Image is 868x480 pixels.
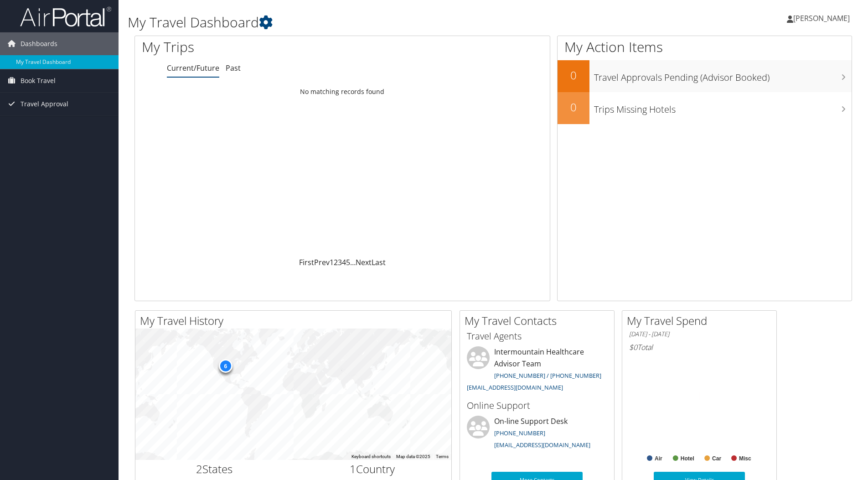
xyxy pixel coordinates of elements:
[712,455,721,462] text: Car
[218,359,232,373] div: 6
[142,461,287,477] h2: States
[330,257,334,267] a: 1
[793,13,850,23] span: [PERSON_NAME]
[629,342,770,352] h6: Total
[594,67,852,84] h3: Travel Approvals Pending (Advisor Booked)
[142,37,370,57] h1: My Trips
[494,429,545,437] a: [PHONE_NUMBER]
[629,342,637,352] span: $0
[140,313,451,329] h2: My Travel History
[300,461,445,477] h2: Country
[629,330,770,339] h6: [DATE] - [DATE]
[396,454,430,459] span: Map data ©2025
[226,63,241,73] a: Past
[739,455,751,462] text: Misc
[462,346,612,395] li: Intermountain Healthcare Advisor Team
[350,461,356,476] span: 1
[558,92,852,124] a: 0Trips Missing Hotels
[21,69,56,92] span: Book Travel
[21,32,57,55] span: Dashboards
[655,455,662,462] text: Air
[467,399,607,412] h3: Online Support
[135,83,550,100] td: No matching records found
[467,330,607,343] h3: Travel Agents
[167,63,219,73] a: Current/Future
[494,371,601,380] a: [PHONE_NUMBER] / [PHONE_NUMBER]
[342,257,346,267] a: 4
[196,461,202,476] span: 2
[20,6,111,27] img: airportal-logo.png
[299,257,314,267] a: First
[465,313,614,329] h2: My Travel Contacts
[334,257,338,267] a: 2
[787,5,859,32] a: [PERSON_NAME]
[346,257,350,267] a: 5
[681,455,694,462] text: Hotel
[372,257,386,267] a: Last
[594,99,852,116] h3: Trips Missing Hotels
[494,441,590,449] a: [EMAIL_ADDRESS][DOMAIN_NAME]
[356,257,372,267] a: Next
[314,257,330,267] a: Prev
[467,383,563,391] a: [EMAIL_ADDRESS][DOMAIN_NAME]
[558,37,852,57] h1: My Action Items
[138,448,168,460] img: Google
[462,416,612,453] li: On-line Support Desk
[558,99,589,115] h2: 0
[350,257,356,267] span: …
[128,13,615,32] h1: My Travel Dashboard
[138,448,168,460] a: Open this area in Google Maps (opens a new window)
[558,68,589,83] h2: 0
[351,454,391,460] button: Keyboard shortcuts
[338,257,342,267] a: 3
[436,454,449,459] a: Terms (opens in new tab)
[21,93,68,115] span: Travel Approval
[627,313,776,329] h2: My Travel Spend
[558,60,852,92] a: 0Travel Approvals Pending (Advisor Booked)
